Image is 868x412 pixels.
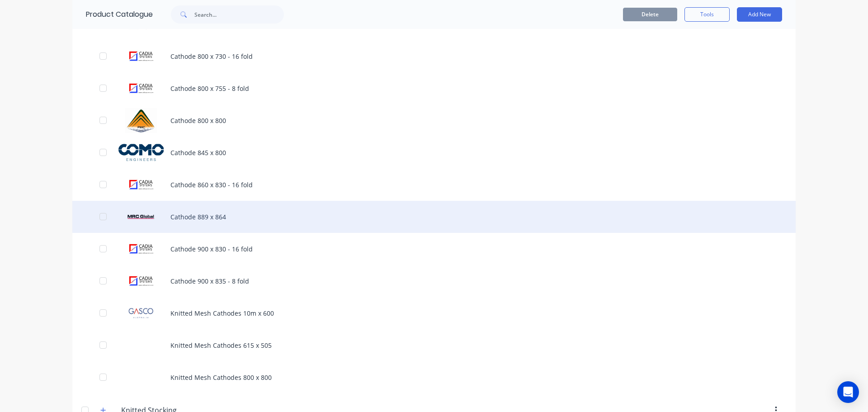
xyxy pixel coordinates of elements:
div: Knitted Mesh Cathodes 615 x 505 [72,329,796,361]
button: Add New [737,7,782,22]
div: Open Intercom Messenger [837,381,859,403]
div: Cathode 800 x 755 - 8 foldCathode 800 x 755 - 8 fold [72,72,796,104]
input: Search... [194,5,284,24]
button: Tools [684,7,730,22]
div: Knitted Mesh Cathodes 10m x 600Knitted Mesh Cathodes 10m x 600 [72,297,796,329]
div: Knitted Mesh Cathodes 800 x 800 [72,361,796,393]
div: Cathode 889 x 864Cathode 889 x 864 [72,201,796,233]
button: Delete [623,8,677,21]
div: Cathode 845 x 800Cathode 845 x 800 [72,137,796,169]
div: Cathode 900 x 830 - 16 foldCathode 900 x 830 - 16 fold [72,233,796,265]
div: Cathode 860 x 830 - 16 foldCathode 860 x 830 - 16 fold [72,169,796,201]
div: Cathode 900 x 835 - 8 foldCathode 900 x 835 - 8 fold [72,265,796,297]
div: Cathode 800 x 730 - 16 foldCathode 800 x 730 - 16 fold [72,40,796,72]
div: Cathode 800 x 800Cathode 800 x 800 [72,104,796,137]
